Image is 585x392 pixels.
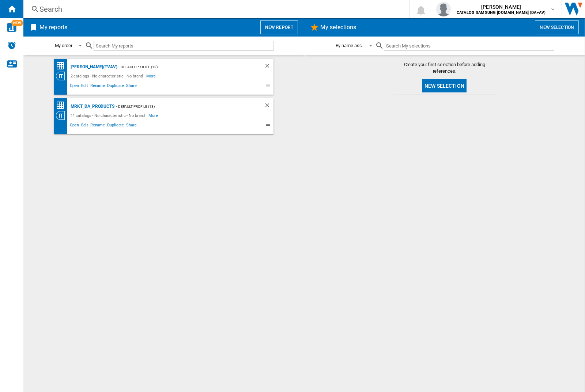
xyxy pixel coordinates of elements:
[56,101,69,110] div: Price Matrix
[125,122,138,130] span: Share
[148,111,159,120] span: More
[457,10,546,15] b: CATALOG SAMSUNG [DOMAIN_NAME] (DA+AV)
[38,20,69,34] h2: My reports
[56,61,69,71] div: Price Matrix
[125,82,138,91] span: Share
[69,82,80,91] span: Open
[146,72,157,80] span: More
[264,102,273,111] div: Delete
[39,4,390,14] div: Search
[89,122,106,130] span: Rename
[535,20,579,34] button: New selection
[11,20,23,26] span: NEW
[56,111,69,120] div: Category View
[114,102,249,111] div: - Default profile (13)
[7,23,16,32] img: wise-card.svg
[260,20,298,34] button: New report
[56,72,69,80] div: Category View
[69,102,114,111] div: MRKT_DA_PRODUCTS
[384,41,554,51] input: Search My selections
[436,2,451,16] img: profile.jpg
[94,41,273,51] input: Search My reports
[80,82,89,91] span: Edit
[264,62,273,72] div: Delete
[7,41,16,50] img: alerts-logo.svg
[393,61,496,75] span: Create your first selection before adding references.
[55,43,72,48] div: My order
[319,20,358,34] h2: My selections
[69,111,149,120] div: 14 catalogs - No characteristic - No brand
[89,82,106,91] span: Rename
[336,43,363,48] div: By name asc.
[80,122,89,130] span: Edit
[69,72,147,80] div: 2 catalogs - No characteristic - No brand
[106,122,125,130] span: Duplicate
[106,82,125,91] span: Duplicate
[69,62,117,72] div: [PERSON_NAME](TVAV)
[69,122,80,130] span: Open
[457,3,546,11] span: [PERSON_NAME]
[117,62,249,72] div: - Default profile (13)
[422,79,467,92] button: New selection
